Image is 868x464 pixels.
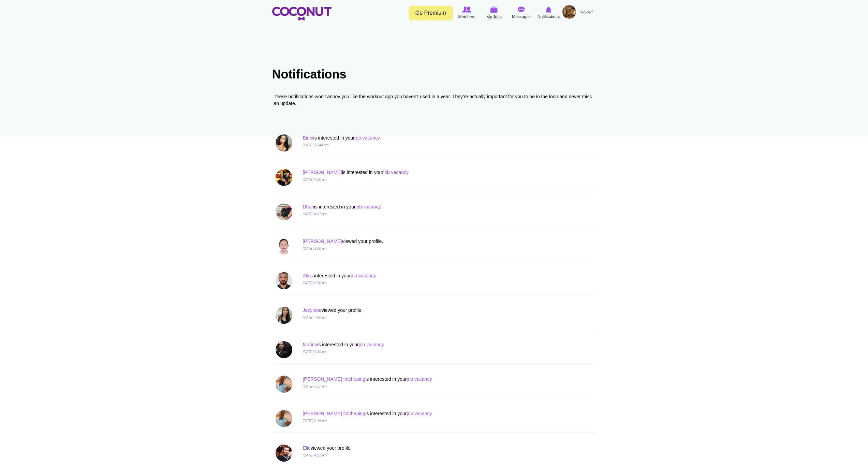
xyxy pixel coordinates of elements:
i: [DATE] 6:39 pm [303,350,326,354]
a: Dhan [303,204,314,209]
a: Notifications Notifications [535,5,562,21]
i: [DATE] 7:00 pm [303,316,326,319]
span: Members [458,13,475,20]
p: viewed your profile. [303,445,511,451]
a: Jecylene [303,307,321,313]
img: My Jobs [490,6,498,13]
span: Messages [512,13,531,20]
img: Notifications [546,6,551,13]
i: [DATE] 4:23 pm [303,453,326,457]
a: Marina [303,342,317,347]
a: [PERSON_NAME] [303,238,342,244]
p: is interested in your [303,169,511,176]
p: is interested in your [303,341,511,348]
a: job vacancy [407,411,432,416]
img: Home [272,7,332,20]
i: [DATE] 9:30 am [303,178,326,182]
p: viewed your profile. [303,238,511,245]
span: Notifications [538,13,560,20]
i: [DATE] 6:16 pm [303,419,326,423]
p: is interested in your [303,410,511,417]
a: Messages Messages [508,5,535,21]
a: Eirini [303,135,313,141]
i: [DATE] 12:44 pm [303,143,328,147]
i: [DATE] 6:27 pm [303,385,326,388]
p: is interested in your [303,376,511,382]
a: Go Premium [409,6,453,20]
span: My Jobs [486,14,502,20]
h1: Notifications [272,68,596,81]
p: is interested in your [303,134,511,141]
a: job vacancy [355,204,381,209]
p: viewed your profile. [303,307,511,314]
img: Messages [518,6,525,13]
a: job vacancy [359,342,384,347]
p: is interested in your [303,272,511,279]
a: العربية [576,5,596,19]
a: [PERSON_NAME] fotcheping [303,376,365,382]
a: [PERSON_NAME] fotcheping [303,411,365,416]
a: [PERSON_NAME] [303,170,342,175]
img: Browse Members [462,6,471,13]
a: job vacancy [383,170,409,175]
a: Elie [303,445,310,451]
a: job vacancy [351,273,376,278]
p: is interested in your [303,203,511,210]
a: My Jobs My Jobs [481,5,508,21]
a: job vacancy [355,135,380,141]
a: job vacancy [407,376,432,382]
i: [DATE] 1:00 am [303,247,326,250]
a: Aly [303,273,309,278]
div: These notifications won't annoy you like the workout app you haven't used in a year. They’re actu... [274,93,594,107]
i: [DATE] 4:57 am [303,212,326,216]
i: [DATE] 6:30 pm [303,281,326,285]
a: Browse Members Members [453,5,481,21]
